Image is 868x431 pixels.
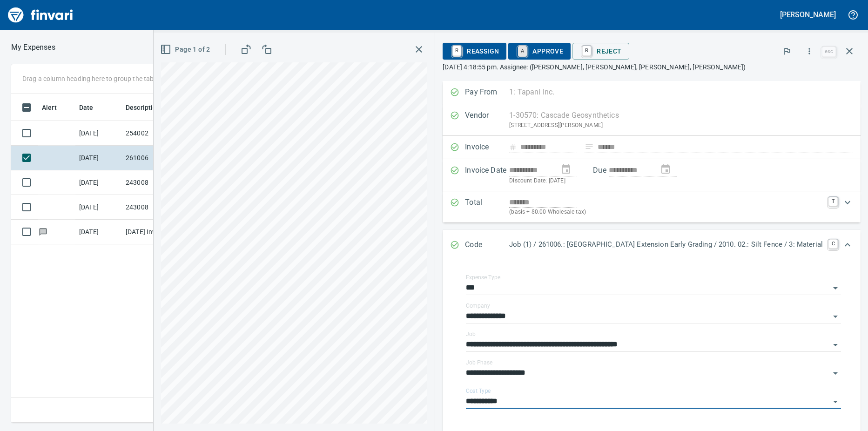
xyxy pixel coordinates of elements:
p: My Expenses [11,42,55,53]
a: A [518,46,527,56]
button: RReject [572,43,629,60]
label: Company [466,303,490,309]
nav: breadcrumb [11,42,55,53]
a: R [452,46,461,56]
td: [DATE] Invoice 157102207 from [PERSON_NAME][GEOGRAPHIC_DATA] (1-38594) [122,220,206,244]
td: [DATE] [75,121,122,146]
div: Expand [443,230,861,261]
label: Expense Type [466,275,500,280]
button: [PERSON_NAME] [778,7,838,22]
td: 243008 [122,170,206,195]
button: RReassign [443,43,506,60]
button: Open [829,367,842,380]
button: Open [829,310,842,323]
button: Open [829,395,842,408]
span: Page 1 of 2 [162,44,210,55]
p: Total [465,197,509,217]
td: 254002 [122,121,206,146]
label: Job Phase [466,360,492,365]
a: C [828,239,838,249]
p: (basis + $0.00 Wholesale tax) [509,208,823,217]
p: [DATE] 4:18:55 pm. Assignee: ([PERSON_NAME], [PERSON_NAME], [PERSON_NAME], [PERSON_NAME]) [443,62,861,72]
button: AApprove [508,43,571,60]
td: [DATE] [75,146,122,170]
button: Flag [777,41,797,61]
button: Open [829,282,842,295]
span: Approve [516,43,563,59]
td: [DATE] [75,220,122,244]
span: Date [79,102,106,113]
span: Description [126,102,173,113]
span: Description [126,102,161,113]
button: Open [829,338,842,351]
h5: [PERSON_NAME] [780,10,836,20]
td: 261006 [122,146,206,170]
a: T [828,197,838,206]
label: Cost Type [466,388,491,394]
button: Page 1 of 2 [158,41,214,58]
a: R [582,46,591,56]
span: Close invoice [820,40,861,62]
span: Alert [42,102,69,113]
button: More [799,41,820,61]
td: [DATE] [75,170,122,195]
span: Date [79,102,94,113]
td: [DATE] [75,195,122,220]
span: Has messages [38,229,48,235]
p: Job (1) / 261006.: [GEOGRAPHIC_DATA] Extension Early Grading / 2010. 02.: Silt Fence / 3: Material [509,239,823,250]
span: Reject [580,43,621,59]
td: 243008 [122,195,206,220]
p: Code [465,239,509,251]
a: esc [822,47,836,57]
p: Drag a column heading here to group the table [22,74,159,83]
label: Job [466,331,476,337]
img: Finvari [6,4,75,26]
div: Expand [443,191,861,222]
span: Reassign [450,43,499,59]
span: Alert [42,102,57,113]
